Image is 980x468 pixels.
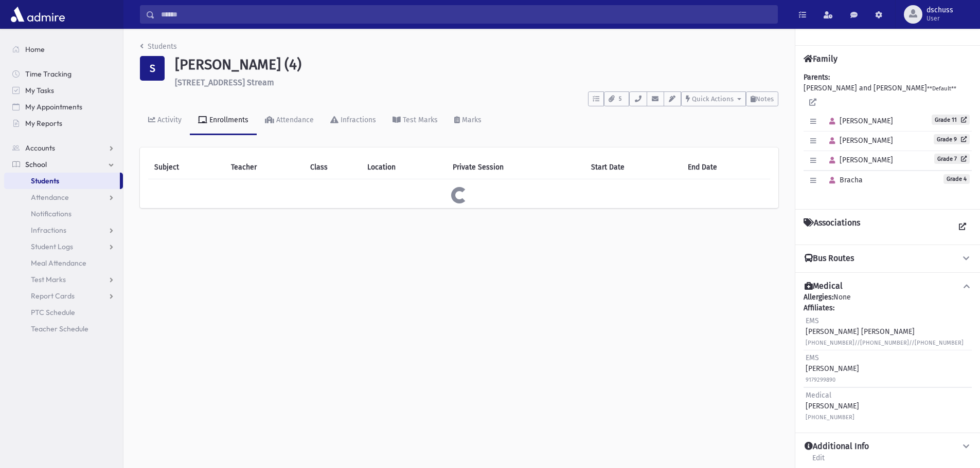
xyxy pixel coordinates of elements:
span: Notifications [31,209,72,218]
span: 5 [616,95,625,104]
span: School [25,160,47,169]
div: [PERSON_NAME] [PERSON_NAME] [806,315,964,348]
a: Report Cards [4,288,123,304]
span: EMS [806,353,819,362]
h4: Family [804,54,838,64]
th: Teacher [225,156,304,179]
span: [PERSON_NAME] [825,117,893,125]
span: Notes [756,95,774,103]
th: Class [304,156,361,179]
span: My Tasks [25,86,54,95]
div: None [804,292,972,424]
h4: Medical [805,281,843,292]
a: My Appointments [4,99,123,115]
span: Meal Attendance [31,258,86,268]
a: Teacher Schedule [4,321,123,337]
a: Time Tracking [4,66,123,82]
small: 9179299890 [806,377,835,383]
span: Report Cards [31,291,75,301]
button: Additional Info [804,441,972,452]
a: Meal Attendance [4,255,123,271]
div: S [140,56,165,81]
span: My Reports [25,119,62,128]
img: AdmirePro [8,4,67,25]
a: Student Logs [4,238,123,255]
a: Accounts [4,140,123,156]
button: Notes [746,91,778,106]
a: Notifications [4,205,123,222]
a: Enrollments [190,106,257,135]
span: Test Marks [31,275,66,284]
div: Test Marks [401,116,438,124]
div: [PERSON_NAME] [806,352,859,385]
small: [PHONE_NUMBER] [806,414,854,421]
h1: [PERSON_NAME] (4) [175,56,778,73]
button: Medical [804,281,972,292]
span: Grade 4 [943,174,970,184]
span: My Appointments [25,102,82,111]
a: View all Associations [953,218,972,236]
b: Allergies: [804,293,833,302]
span: Accounts [25,143,55,153]
h6: [STREET_ADDRESS] Stream [175,78,778,87]
div: Attendance [274,116,314,124]
a: Test Marks [4,271,123,288]
div: Marks [460,116,482,124]
a: Activity [140,106,190,135]
span: Bracha [825,176,863,184]
span: Attendance [31,193,69,202]
a: Marks [446,106,490,135]
button: 5 [604,91,629,106]
a: PTC Schedule [4,304,123,321]
th: Subject [148,156,225,179]
span: Medical [806,391,831,400]
a: My Reports [4,115,123,132]
h4: Bus Routes [805,253,854,264]
a: Test Marks [384,106,446,135]
input: Search [155,5,777,24]
span: Time Tracking [25,69,72,79]
a: Students [4,173,120,189]
button: Quick Actions [681,91,746,106]
div: Infractions [338,116,376,124]
span: [PERSON_NAME] [825,136,893,145]
div: Activity [155,116,182,124]
a: Infractions [322,106,384,135]
span: Student Logs [31,242,73,251]
span: EMS [806,316,819,325]
a: Students [140,42,177,51]
span: Infractions [31,226,66,235]
a: School [4,156,123,173]
div: [PERSON_NAME] [806,390,859,422]
a: Home [4,41,123,58]
th: End Date [682,156,770,179]
span: PTC Schedule [31,308,75,317]
span: [PERSON_NAME] [825,156,893,164]
a: Grade 7 [934,154,970,164]
div: [PERSON_NAME] and [PERSON_NAME] [804,72,972,201]
span: dschuss [926,6,953,14]
nav: breadcrumb [140,41,177,56]
a: Grade 11 [932,115,970,125]
button: Bus Routes [804,253,972,264]
th: Location [361,156,447,179]
b: Parents: [804,73,830,82]
th: Start Date [585,156,682,179]
span: Students [31,176,59,185]
span: Quick Actions [692,95,734,103]
h4: Associations [804,218,860,236]
span: Teacher Schedule [31,324,88,333]
a: Infractions [4,222,123,238]
h4: Additional Info [805,441,869,452]
a: Attendance [257,106,322,135]
span: Home [25,45,45,54]
small: [PHONE_NUMBER]//[PHONE_NUMBER]//[PHONE_NUMBER] [806,340,964,346]
a: Grade 9 [934,134,970,144]
div: Enrollments [207,116,248,124]
th: Private Session [447,156,585,179]
b: Affiliates: [804,304,834,312]
a: My Tasks [4,82,123,99]
span: User [926,14,953,23]
a: Attendance [4,189,123,205]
